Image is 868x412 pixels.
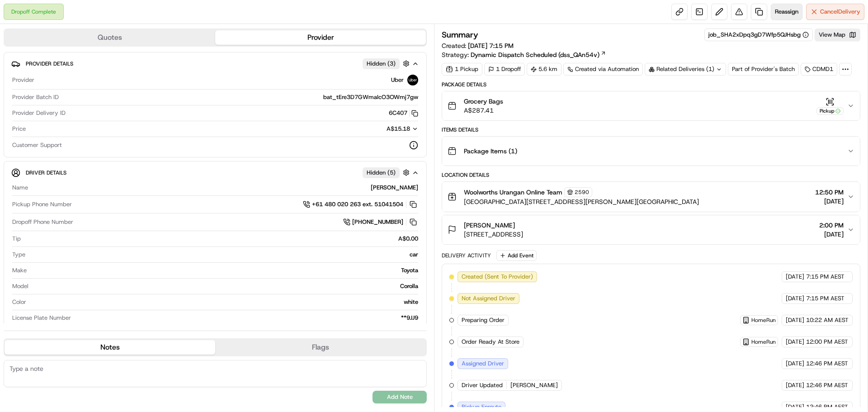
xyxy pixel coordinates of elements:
div: white [30,298,418,306]
span: Provider Details [26,60,73,67]
button: Flags [215,340,426,355]
span: Model [12,282,28,290]
span: Order Ready At Store [462,338,519,346]
span: [DATE] [786,338,804,346]
button: Quotes [5,30,215,45]
div: 5.6 km [527,63,561,76]
button: CancelDelivery [806,4,864,20]
span: 12:46 PM AEST [806,381,848,389]
span: [DATE] [819,230,844,239]
button: 6C407 [389,109,418,117]
span: License Plate Number [12,314,71,322]
button: Provider DetailsHidden (3) [11,56,419,71]
span: [DATE] 7:15 PM [468,42,514,50]
span: Cancel Delivery [820,8,860,16]
button: Notes [5,340,215,355]
a: Created via Automation [563,63,643,76]
span: 12:46 PM AEST [806,360,848,368]
div: car [29,251,418,259]
div: Related Deliveries (1) [645,63,726,76]
button: Reassign [771,4,802,20]
div: Strategy: [442,50,606,59]
span: +61 480 020 263 ext. 51041504 [312,200,403,208]
button: View Map [815,28,860,41]
div: 1 Pickup [442,63,482,76]
span: Dynamic Dispatch Scheduled (dss_QAn54v) [471,50,599,59]
div: Pickup [816,107,844,115]
span: Not Assigned Driver [462,294,515,303]
span: A$287.41 [464,106,503,115]
span: [DATE] [786,403,804,411]
a: +61 480 020 263 ext. 51041504 [303,199,418,209]
span: Pickup Enroute [462,403,501,411]
span: Uber [391,76,404,84]
span: [DATE] [786,381,804,389]
span: Hidden ( 5 ) [367,169,396,177]
button: Hidden (3) [363,58,412,69]
div: Location Details [442,171,860,179]
span: [PERSON_NAME] [510,381,558,389]
span: Reassign [775,8,798,16]
span: Color [12,298,26,306]
span: Preparing Order [462,316,505,324]
div: Corolla [32,282,418,290]
span: 7:15 PM AEST [806,294,844,303]
span: Dropoff Phone Number [12,218,73,226]
span: Created: [442,41,514,50]
span: Grocery Bags [464,97,503,106]
span: 12:46 PM AEST [806,403,848,411]
span: HomeRun [751,317,776,324]
button: Driver DetailsHidden (5) [11,165,419,180]
div: Items Details [442,126,860,133]
span: Pickup Phone Number [12,200,72,208]
span: Assigned Driver [462,360,504,368]
span: 12:50 PM [815,188,844,197]
div: 1 Dropoff [484,63,525,76]
a: Dynamic Dispatch Scheduled (dss_QAn54v) [471,50,606,59]
span: Customer Support [12,141,62,149]
div: Package Details [442,81,860,88]
a: [PHONE_NUMBER] [343,217,418,227]
button: A$15.18 [339,125,418,133]
span: [DATE] [786,316,804,324]
button: Woolworths Urangan Online Team2590[GEOGRAPHIC_DATA][STREET_ADDRESS][PERSON_NAME][GEOGRAPHIC_DATA]... [442,182,860,212]
span: 2:00 PM [819,221,844,230]
div: [PERSON_NAME] [32,184,418,192]
span: bat_tEre3D7GWmaIcO3OWmj7gw [323,93,418,101]
img: uber-new-logo.jpeg [407,75,418,85]
span: Type [12,251,25,259]
span: A$15.18 [387,125,410,133]
button: Grocery BagsA$287.41Pickup [442,91,860,120]
span: 7:15 PM AEST [806,273,844,281]
div: Delivery Activity [442,252,491,259]
span: Price [12,125,26,133]
span: Package Items ( 1 ) [464,147,517,156]
span: [DATE] [786,273,804,281]
span: [DATE] [815,197,844,206]
span: [DATE] [786,294,804,303]
span: 10:22 AM AEST [806,316,849,324]
span: 2590 [575,189,589,196]
span: [PERSON_NAME] [464,221,515,230]
span: Created (Sent To Provider) [462,273,533,281]
span: [DATE] [786,360,804,368]
span: 12:00 PM AEST [806,338,848,346]
button: Hidden (5) [363,167,412,178]
span: Driver Updated [462,381,503,389]
span: Make [12,266,27,275]
span: Provider [12,76,34,84]
span: Name [12,184,28,192]
button: Provider [215,30,426,45]
button: [PERSON_NAME][STREET_ADDRESS]2:00 PM[DATE] [442,215,860,244]
button: job_SHA2xDpq3gD7Wfp5QJHsbg [708,31,809,39]
span: [STREET_ADDRESS] [464,230,523,239]
span: [GEOGRAPHIC_DATA][STREET_ADDRESS][PERSON_NAME][GEOGRAPHIC_DATA] [464,197,699,206]
button: Pickup [816,97,844,115]
span: Woolworths Urangan Online Team [464,188,562,197]
div: A$0.00 [24,235,418,243]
